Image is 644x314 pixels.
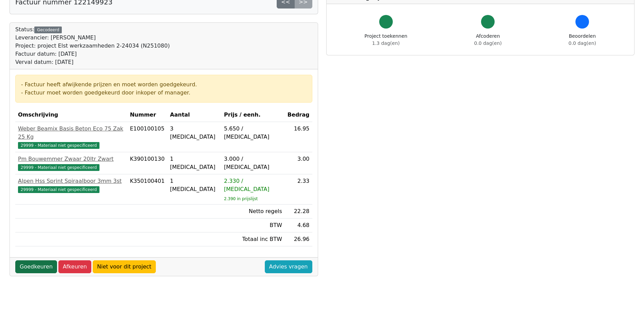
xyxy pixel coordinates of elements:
th: Aantal [167,108,221,122]
div: 5.650 / [MEDICAL_DATA] [224,125,282,141]
div: Beoordelen [569,33,596,47]
span: 29999 - Materiaal niet gespecificeerd [18,164,99,171]
sub: 2.390 in prijslijst [224,196,258,201]
span: 29999 - Materiaal niet gespecificeerd [18,186,99,193]
td: 22.28 [285,205,312,219]
div: Project toekennen [365,33,407,47]
div: 1 [MEDICAL_DATA] [170,177,219,193]
td: Totaal inc BTW [221,232,285,246]
div: Alpen Hss Sprint Spiraalboor 3mm 3st [18,177,125,185]
td: 16.95 [285,122,312,152]
div: - Factuur moet worden goedgekeurd door inkoper of manager. [21,89,307,97]
span: 1.3 dag(en) [372,40,400,46]
td: K350100401 [127,174,167,205]
td: BTW [221,219,285,232]
div: 1 [MEDICAL_DATA] [170,155,219,171]
div: 3 [MEDICAL_DATA] [170,125,219,141]
div: Pm Bouwemmer Zwaar 20ltr Zwart [18,155,125,163]
div: Status: [15,25,170,66]
td: 26.96 [285,232,312,246]
th: Nummer [127,108,167,122]
div: 3.000 / [MEDICAL_DATA] [224,155,282,171]
a: Goedkeuren [15,260,57,273]
span: 0.0 dag(en) [474,40,502,46]
div: - Factuur heeft afwijkende prijzen en moet worden goedgekeurd. [21,81,307,89]
td: E100100105 [127,122,167,152]
a: Advies vragen [265,260,312,273]
div: Gecodeerd [34,27,62,33]
a: Weber Beamix Basis Beton Eco 75 Zak 25 Kg29999 - Materiaal niet gespecificeerd [18,125,125,149]
a: Niet voor dit project [93,260,156,273]
th: Prijs / eenh. [221,108,285,122]
a: Afkeuren [58,260,91,273]
div: Factuur datum: [DATE] [15,50,170,58]
div: Verval datum: [DATE] [15,58,170,66]
div: Weber Beamix Basis Beton Eco 75 Zak 25 Kg [18,125,125,141]
div: Afcoderen [474,33,502,47]
th: Omschrijving [15,108,127,122]
td: Netto regels [221,205,285,219]
a: Alpen Hss Sprint Spiraalboor 3mm 3st29999 - Materiaal niet gespecificeerd [18,177,125,193]
span: 0.0 dag(en) [569,40,596,46]
td: 2.33 [285,174,312,205]
span: 29999 - Materiaal niet gespecificeerd [18,142,99,149]
div: Project: project Elst werkzaamheden 2-24034 (N251080) [15,42,170,50]
td: 4.68 [285,219,312,232]
div: Leverancier: [PERSON_NAME] [15,34,170,42]
th: Bedrag [285,108,312,122]
td: K390100130 [127,152,167,174]
td: 3.00 [285,152,312,174]
div: 2.330 / [MEDICAL_DATA] [224,177,282,193]
a: Pm Bouwemmer Zwaar 20ltr Zwart29999 - Materiaal niet gespecificeerd [18,155,125,171]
